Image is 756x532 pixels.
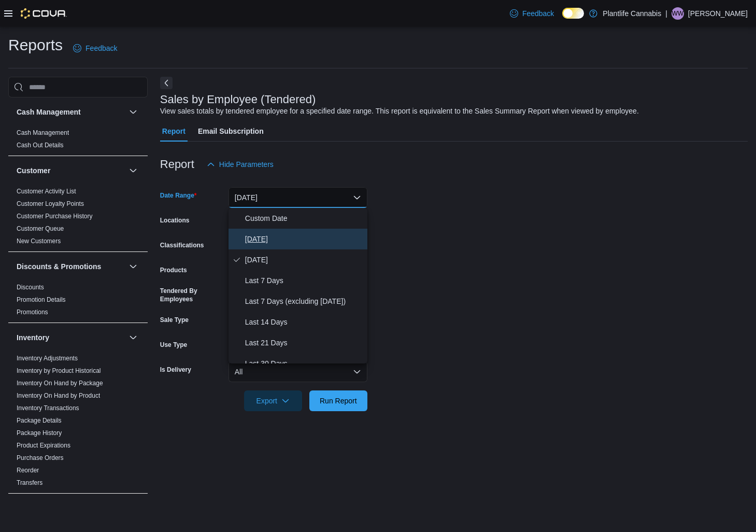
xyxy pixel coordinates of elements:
span: Cash Out Details [17,141,64,149]
div: Discounts & Promotions [8,281,148,323]
div: View sales totals by tendered employee for a specified date range. This report is equivalent to t... [160,106,639,117]
span: Inventory Transactions [17,404,79,412]
label: Sale Type [160,316,189,324]
p: [PERSON_NAME] [688,7,748,20]
span: Feedback [85,43,117,53]
span: Customer Purchase History [17,212,93,220]
a: Customer Activity List [17,188,76,195]
h1: Reports [8,35,63,55]
span: Customer Loyalty Points [17,200,84,208]
a: Promotion Details [17,296,66,303]
a: Inventory Adjustments [17,355,78,362]
span: Package Details [17,416,62,425]
button: Discounts & Promotions [127,260,139,273]
a: Inventory Transactions [17,404,79,412]
h3: Cash Management [17,107,81,117]
span: Cash Management [17,129,69,137]
span: Dark Mode [562,19,563,19]
button: Export [244,390,302,411]
a: Purchase Orders [17,454,64,461]
button: Cash Management [127,106,139,118]
label: Classifications [160,241,204,249]
input: Dark Mode [562,8,584,19]
button: Run Report [309,390,367,411]
span: WW [672,7,684,20]
a: Inventory On Hand by Package [17,380,103,387]
h3: Inventory [17,332,49,343]
button: Cash Management [17,107,125,117]
button: Customer [127,164,139,177]
span: Purchase Orders [17,454,64,462]
span: Email Subscription [198,121,264,142]
a: Transfers [17,479,42,486]
button: Next [160,77,173,89]
a: Package History [17,429,62,437]
img: Cova [21,8,67,19]
span: Inventory Adjustments [17,354,78,362]
span: Last 7 Days [245,274,363,287]
span: Last 30 Days [245,357,363,370]
span: Product Expirations [17,441,70,450]
button: Discounts & Promotions [17,261,125,272]
div: William White [672,7,684,20]
span: Package History [17,429,62,437]
a: Discounts [17,284,44,291]
a: Reorder [17,467,39,474]
a: Feedback [69,38,121,59]
span: Promotions [17,308,48,316]
a: Cash Out Details [17,142,64,149]
label: Locations [160,216,190,225]
span: Promotion Details [17,296,66,304]
a: Customer Queue [17,225,64,232]
div: Customer [8,185,148,251]
span: Feedback [522,8,554,19]
div: Cash Management [8,127,148,156]
button: Customer [17,165,125,176]
h3: Sales by Employee (Tendered) [160,93,316,106]
h3: Report [160,158,194,171]
label: Tendered By Employees [160,287,224,303]
button: [DATE] [229,187,367,208]
button: Hide Parameters [203,154,278,175]
a: Inventory by Product Historical [17,367,101,374]
span: Export [250,390,296,411]
a: Product Expirations [17,442,70,449]
span: Last 7 Days (excluding [DATE]) [245,295,363,307]
button: All [229,361,367,382]
a: Inventory On Hand by Product [17,392,100,399]
span: New Customers [17,237,61,245]
span: Transfers [17,479,42,487]
a: Promotions [17,309,48,316]
button: Inventory [17,332,125,343]
span: Customer Queue [17,225,64,233]
span: Reorder [17,466,39,474]
a: Package Details [17,417,62,424]
a: New Customers [17,237,61,245]
a: Cash Management [17,129,69,136]
div: Select listbox [229,208,367,363]
span: [DATE] [245,254,363,266]
label: Use Type [160,341,187,349]
span: Customer Activity List [17,187,76,195]
span: Custom Date [245,212,363,225]
span: Hide Parameters [219,159,274,170]
span: Inventory by Product Historical [17,367,101,375]
div: Inventory [8,352,148,493]
h3: Discounts & Promotions [17,261,101,272]
span: Inventory On Hand by Product [17,391,100,400]
a: Feedback [506,3,558,24]
button: Inventory [127,331,139,344]
h3: Customer [17,165,50,176]
span: Report [162,121,186,142]
label: Products [160,266,187,274]
span: Inventory On Hand by Package [17,379,103,387]
span: Run Report [320,396,357,406]
label: Is Delivery [160,366,191,374]
span: Last 14 Days [245,316,363,328]
a: Customer Purchase History [17,213,93,220]
a: Customer Loyalty Points [17,200,84,207]
p: | [665,7,667,20]
span: Last 21 Days [245,337,363,349]
span: [DATE] [245,233,363,245]
p: Plantlife Cannabis [603,7,661,20]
